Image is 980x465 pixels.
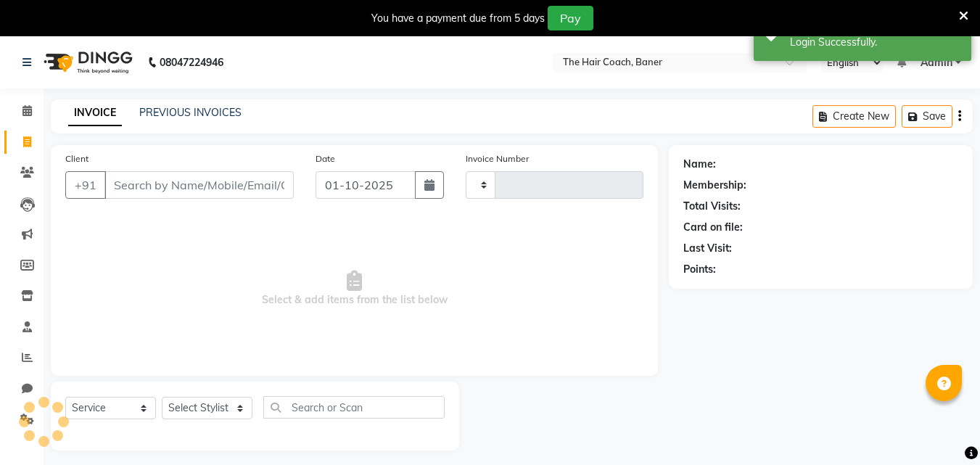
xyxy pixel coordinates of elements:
[371,11,545,26] div: You have a payment due from 5 days
[683,157,716,172] div: Name:
[139,106,242,119] a: PREVIOUS INVOICES
[68,100,122,126] a: INVOICE
[683,199,741,214] div: Total Visits:
[683,178,746,193] div: Membership:
[548,6,593,30] button: Pay
[902,105,952,128] button: Save
[263,396,445,419] input: Search or Scan
[683,241,732,256] div: Last Visit:
[683,220,743,235] div: Card on file:
[790,35,960,50] div: Login Successfully.
[316,152,335,165] label: Date
[65,216,643,361] span: Select & add items from the list below
[37,42,136,83] img: logo
[466,152,529,165] label: Invoice Number
[65,152,88,165] label: Client
[812,105,896,128] button: Create New
[683,262,716,277] div: Points:
[65,171,106,199] button: +91
[160,42,223,83] b: 08047224946
[104,171,294,199] input: Search by Name/Mobile/Email/Code
[921,55,952,70] span: Admin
